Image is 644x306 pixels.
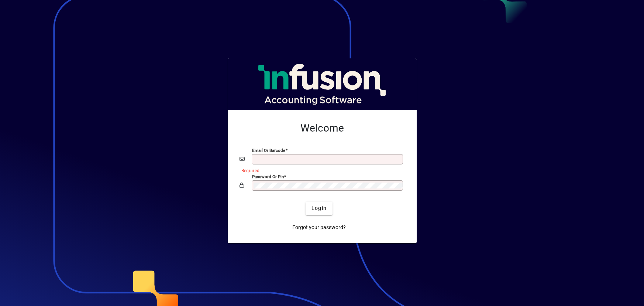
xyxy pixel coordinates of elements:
span: Forgot your password? [292,224,346,231]
mat-label: Email or Barcode [252,147,285,153]
a: Forgot your password? [289,221,349,234]
mat-error: Required [241,166,399,174]
h2: Welcome [240,122,405,135]
button: Login [306,202,333,215]
mat-label: Password or Pin [252,174,284,179]
span: Login [311,204,327,212]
